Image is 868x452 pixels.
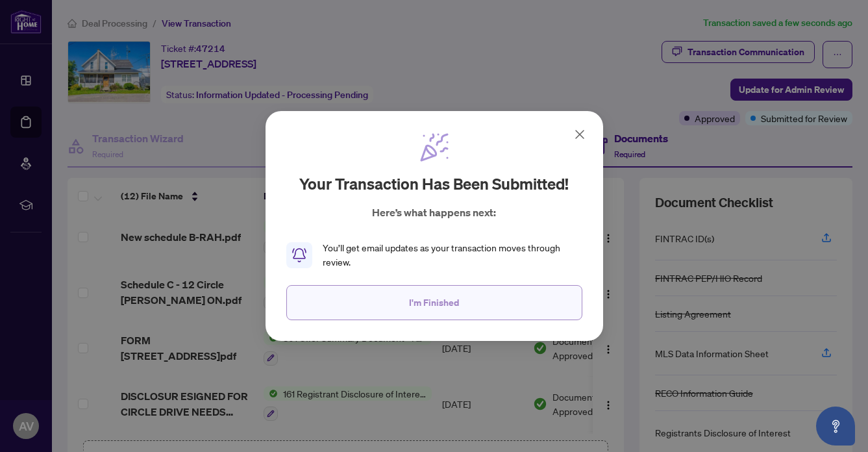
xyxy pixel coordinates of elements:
[816,407,855,446] button: Open asap
[372,205,496,220] p: Here’s what happens next:
[286,285,582,320] button: I'm Finished
[409,292,459,313] span: I'm Finished
[323,241,582,270] div: You’ll get email updates as your transaction moves through review.
[299,173,569,194] h2: Your transaction has been submitted!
